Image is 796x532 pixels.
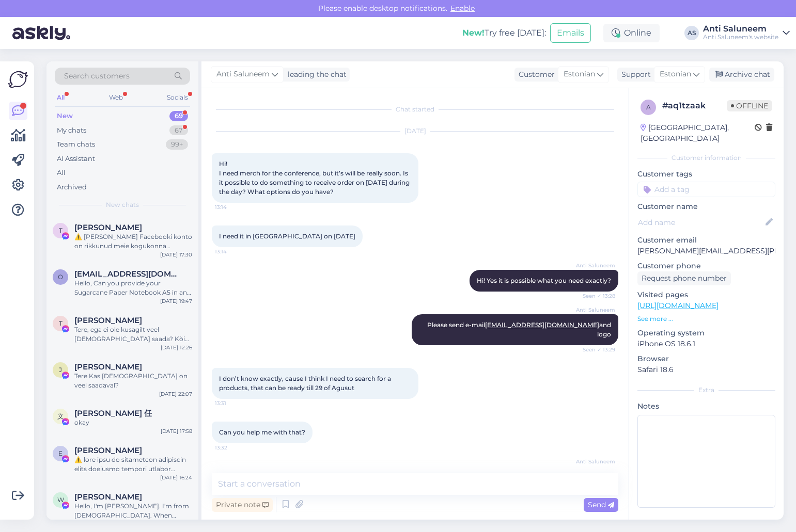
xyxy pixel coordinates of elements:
a: [EMAIL_ADDRESS][DOMAIN_NAME] [485,321,599,329]
span: Hi! I need merch for the conference, but it’s will be really soon. Is it possible to do something... [219,160,411,196]
div: Request phone number [637,271,731,285]
div: Hello, Can you provide your Sugarcane Paper Notebook A5 in an unlined (blank) version? The produc... [74,279,192,297]
div: New [57,111,73,121]
div: Anti Saluneem [703,25,778,33]
span: Seen ✓ 13:29 [576,346,615,353]
div: All [57,168,66,178]
div: # aq1tzaak [662,100,727,112]
p: Browser [637,353,775,364]
p: Customer phone [637,261,775,271]
div: AS [684,26,699,40]
div: AI Assistant [57,154,95,164]
div: [DATE] 22:07 [159,390,192,398]
div: Hello, I'm [PERSON_NAME]. I'm from [DEMOGRAPHIC_DATA]. When browsing your company's promotional o... [74,502,192,520]
span: Anti Saluneem [576,262,615,269]
div: Try free [DATE]: [462,27,546,39]
div: [DATE] 19:47 [160,297,192,305]
span: Anti Saluneem [576,306,615,314]
span: 13:14 [215,203,254,211]
span: a [646,103,651,111]
span: T [59,319,63,327]
span: I don’t know exactly, cause I think I need to search for a products, that can be ready till 29 of... [219,375,393,392]
span: 义 [57,412,64,420]
div: 67 [169,125,188,136]
div: Socials [165,91,190,104]
div: Customer information [637,153,775,163]
div: [DATE] 12:26 [161,344,192,351]
input: Add name [638,217,763,228]
button: Emails [550,23,591,43]
span: Anti Saluneem [216,69,270,80]
span: Tom Haja [74,223,142,232]
div: Customer [514,69,555,80]
span: Estonian [564,69,595,80]
p: Notes [637,401,775,412]
div: All [55,91,67,104]
div: 69 [169,111,188,121]
div: Team chats [57,139,95,150]
span: Anti Saluneem [576,458,615,465]
p: iPhone OS 18.6.1 [637,338,775,349]
div: ⚠️ lore ipsu do sitametcon adipiscin elits doeiusmo tempori utlabor etdolo magnaaliq: enima://min... [74,455,192,474]
span: Wendy Xiao [74,492,142,502]
a: Anti SaluneemAnti Saluneem's website [703,25,790,41]
span: Triin Mägi [74,316,142,325]
div: Tere Kas [DEMOGRAPHIC_DATA] on veel saadaval? [74,372,192,390]
span: 13:14 [215,248,254,255]
div: leading the chat [284,69,347,80]
span: 13:31 [215,399,254,407]
span: Please send e-mail and logo [427,321,613,338]
span: W [57,496,64,504]
span: Offline [727,100,772,111]
span: Send [588,500,614,509]
span: Hi! Yes it is possible what you need exactly? [477,277,611,284]
span: Seen ✓ 13:28 [576,292,615,300]
span: Search customers [64,71,130,82]
div: okay [74,418,192,427]
div: 99+ [166,139,188,150]
div: Archived [57,182,87,192]
div: Private note [212,498,273,512]
p: Safari 18.6 [637,364,775,375]
div: Tere, ega ei ole kusagilt veel [DEMOGRAPHIC_DATA] saada? Kõik läksid välja [74,325,192,344]
span: J [59,366,62,374]
p: [PERSON_NAME][EMAIL_ADDRESS][PERSON_NAME][DOMAIN_NAME] [637,246,775,256]
p: Customer name [637,201,775,212]
p: See more ... [637,314,775,324]
input: Add a tag [637,182,775,197]
p: Customer tags [637,169,775,180]
span: Eliza Adamska [74,446,142,455]
img: Askly Logo [8,70,28,89]
div: Chat started [212,105,618,114]
span: o [58,273,63,281]
div: [GEOGRAPHIC_DATA], [GEOGRAPHIC_DATA] [641,122,755,144]
span: Jaanika Palmik [74,362,142,372]
span: T [59,227,63,234]
div: Online [603,24,660,42]
p: Operating system [637,328,775,338]
span: Can you help me with that? [219,428,305,436]
div: Web [107,91,125,104]
span: E [58,449,63,457]
div: Extra [637,385,775,395]
span: otopix@gmail.com [74,269,182,279]
div: ⚠️ [PERSON_NAME] Facebooki konto on rikkunud meie kogukonna standardeid. Meie süsteem on saanud p... [74,232,192,251]
div: My chats [57,125,86,136]
span: I need it in [GEOGRAPHIC_DATA] on [DATE] [219,232,355,240]
div: Archive chat [709,68,774,82]
div: Anti Saluneem's website [703,33,778,41]
span: New chats [106,200,139,209]
span: Estonian [660,69,691,80]
span: 13:32 [215,444,254,452]
div: [DATE] [212,126,618,136]
p: Customer email [637,235,775,246]
b: New! [462,28,485,38]
div: Support [617,69,651,80]
div: [DATE] 16:24 [160,474,192,481]
div: [DATE] 17:58 [161,427,192,435]
span: 义平 任 [74,409,152,418]
p: Visited pages [637,289,775,300]
a: [URL][DOMAIN_NAME] [637,301,719,310]
div: [DATE] 17:30 [160,251,192,259]
span: Enable [447,4,478,13]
